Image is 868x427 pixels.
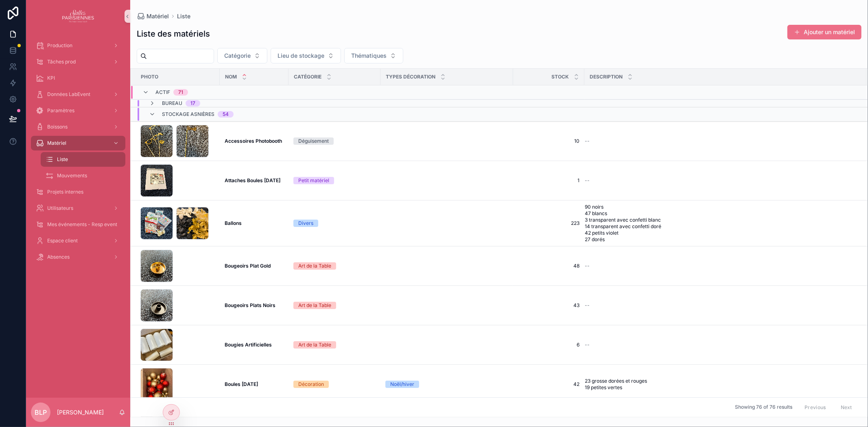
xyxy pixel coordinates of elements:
[47,140,66,146] span: Matériel
[31,103,125,118] a: Paramètres
[162,100,182,107] span: Bureau
[585,138,590,144] span: --
[41,168,125,183] a: Mouvements
[735,404,792,411] span: Showing 76 of 76 results
[585,204,857,243] a: 90 noirs 47 blancs 3 transparent avec confetti blanc 14 transparent avec confetti doré 42 petits ...
[225,342,272,348] strong: Bougies Artificielles
[585,302,857,309] a: --
[585,177,857,184] a: --
[293,220,376,227] a: Divers
[293,177,376,184] a: Petit matériel
[585,378,857,391] a: 23 grosse dorées et rouges 19 petites vertes
[47,107,74,114] span: Paramètres
[518,381,579,388] a: 42
[47,254,70,260] span: Absences
[787,25,861,39] button: Ajouter un matériel
[385,381,508,388] a: Noël/hiver
[47,91,90,98] span: Données LabEvent
[31,120,125,134] a: Boissons
[585,378,686,391] span: 23 grosse dorées et rouges 19 petites vertes
[162,111,214,118] span: Stockage Asnières
[585,138,857,144] a: --
[390,381,414,388] div: Noël/hiver
[293,137,376,145] a: Déguisement
[62,10,94,23] img: App logo
[47,221,117,228] span: Mes événements - Resp event
[47,189,83,195] span: Projets internes
[518,342,579,348] a: 6
[225,177,284,184] a: Attaches Boules [DATE]
[225,138,282,144] strong: Accessoires Photobooth
[271,48,341,63] button: Select Button
[298,137,329,145] div: Déguisement
[224,52,251,60] span: Catégorie
[225,302,284,309] a: Bougeoirs Plats Noirs
[293,341,376,349] a: Art de la Table
[585,342,857,348] a: --
[293,302,376,309] a: Art de la Table
[155,89,170,96] span: Actif
[551,74,569,80] span: Stock
[585,302,590,309] span: --
[47,124,68,130] span: Boissons
[298,381,324,388] div: Décoration
[518,220,579,227] span: 223
[386,74,435,80] span: Types décoration
[278,52,324,60] span: Lieu de stockage
[26,33,130,275] div: scrollable content
[590,74,623,80] span: Description
[146,12,169,20] span: Matériel
[47,75,55,81] span: KPI
[298,177,329,184] div: Petit matériel
[141,74,158,80] span: Photo
[298,302,331,309] div: Art de la Table
[190,100,195,107] div: 17
[225,74,237,80] span: Nom
[293,381,376,388] a: Décoration
[178,89,183,96] div: 71
[294,74,321,80] span: Catégorie
[217,48,267,63] button: Select Button
[225,263,271,269] strong: Bougeoirs Plat Gold
[31,250,125,264] a: Absences
[41,152,125,167] a: Liste
[585,263,590,269] span: --
[31,38,125,53] a: Production
[31,54,125,69] a: Tâches prod
[585,177,590,184] span: --
[351,52,387,60] span: Thématiques
[225,177,280,183] strong: Attaches Boules [DATE]
[57,172,87,179] span: Mouvements
[31,201,125,216] a: Utilisateurs
[298,262,331,270] div: Art de la Table
[585,263,857,269] a: --
[47,59,76,65] span: Tâches prod
[518,302,579,309] a: 43
[518,177,579,184] span: 1
[225,138,284,144] a: Accessoires Photobooth
[31,217,125,232] a: Mes événements - Resp event
[225,263,284,269] a: Bougeoirs Plat Gold
[518,263,579,269] a: 48
[31,233,125,248] a: Espace client
[225,381,284,388] a: Boules [DATE]
[225,220,284,227] a: Ballons
[225,302,275,308] strong: Bougeoirs Plats Noirs
[57,156,68,163] span: Liste
[225,381,258,387] strong: Boules [DATE]
[35,407,47,417] span: BLP
[518,138,579,144] a: 10
[225,220,242,226] strong: Ballons
[585,342,590,348] span: --
[47,205,73,211] span: Utilisateurs
[225,342,284,348] a: Bougies Artificielles
[344,48,403,63] button: Select Button
[47,237,78,244] span: Espace client
[177,12,190,20] span: Liste
[137,12,169,20] a: Matériel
